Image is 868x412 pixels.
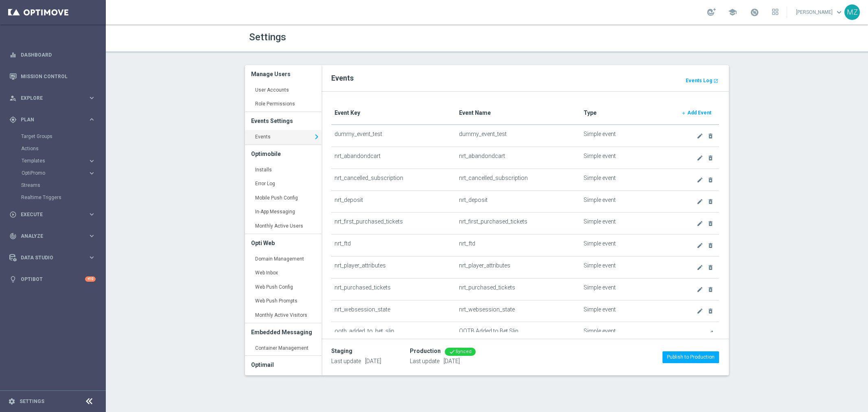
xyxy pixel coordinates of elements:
[456,213,580,234] td: nrt_first_purchased_tickets
[245,83,321,98] a: User Accounts
[580,125,674,147] td: Simple event
[245,191,321,206] a: Mobile Push Config
[21,117,88,122] span: Plan
[331,357,381,365] p: Last update
[21,170,96,176] div: OptiPromo keyboard_arrow_right
[251,234,315,252] h3: Opti Web
[9,254,88,261] div: Data Studio
[697,155,703,161] i: create
[21,158,96,164] button: Templates keyboard_arrow_right
[245,205,321,219] a: In-App Messaging
[88,116,96,123] i: keyboard_arrow_right
[331,101,456,125] th: Event Key
[444,358,460,364] span: [DATE]
[707,155,714,161] i: delete_forever
[662,351,719,363] button: Publish to Production
[795,6,844,18] a: [PERSON_NAME]keyboard_arrow_down
[713,79,718,83] i: launch
[88,232,96,240] i: keyboard_arrow_right
[580,300,674,322] td: Simple event
[9,116,17,123] i: gps_fixed
[22,171,88,175] div: OptiPromo
[21,96,88,101] span: Explore
[9,94,17,102] i: person_search
[245,163,321,178] a: Installs
[9,276,17,283] i: lightbulb
[331,213,456,234] td: nrt_first_purchased_tickets
[245,308,321,323] a: Monthly Active Visitors
[245,130,321,145] a: Events
[331,348,352,355] div: Staging
[456,278,580,300] td: nrt_purchased_tickets
[8,398,15,405] i: settings
[456,256,580,278] td: nrt_player_attributes
[22,158,88,163] div: Templates
[697,264,703,271] i: create
[245,177,321,191] a: Error Log
[697,220,703,227] i: create
[9,73,96,80] button: Mission Control
[9,211,88,218] div: Execute
[580,101,674,125] th: Type
[9,51,17,59] i: equalizer
[580,169,674,191] td: Simple event
[686,78,712,83] b: Events Log
[88,254,96,261] i: keyboard_arrow_right
[9,116,88,123] div: Plan
[697,286,703,293] i: create
[88,169,96,177] i: keyboard_arrow_right
[9,276,96,283] button: lightbulb Optibot +10
[331,169,456,191] td: nrt_cancelled_subscription
[707,242,714,249] i: delete_forever
[21,66,96,87] a: Mission Control
[21,155,105,167] div: Templates
[9,95,96,101] button: person_search Explore keyboard_arrow_right
[456,300,580,322] td: nrt_websession_state
[697,308,703,314] i: create
[331,73,719,83] h2: Events
[697,177,703,183] i: create
[9,116,96,123] button: gps_fixed Plan keyboard_arrow_right
[697,198,703,205] i: create
[251,112,315,130] h3: Events Settings
[9,52,96,58] button: equalizer Dashboard
[707,177,714,183] i: delete_forever
[251,65,315,83] h3: Manage Users
[88,94,96,102] i: keyboard_arrow_right
[9,268,96,290] div: Optibot
[707,330,714,336] i: create
[21,194,85,201] a: Realtime Triggers
[21,145,85,152] a: Actions
[9,66,96,87] div: Mission Control
[707,133,714,139] i: delete_forever
[21,182,85,188] a: Streams
[251,145,315,163] h3: Optimobile
[21,179,105,191] div: Streams
[9,232,88,240] div: Analyze
[9,211,96,218] button: play_circle_outline Execute keyboard_arrow_right
[580,213,674,234] td: Simple event
[331,256,456,278] td: nrt_player_attributes
[331,191,456,213] td: nrt_deposit
[410,357,476,365] p: Last update
[697,133,703,139] i: create
[21,234,88,239] span: Analyze
[251,323,315,341] h3: Embedded Messaging
[456,101,580,125] th: Event Name
[245,294,321,309] a: Web Push Prompts
[21,133,85,140] a: Target Groups
[9,233,96,239] button: track_changes Analyze keyboard_arrow_right
[580,322,674,344] td: Simple event
[707,220,714,227] i: delete_forever
[245,252,321,267] a: Domain Management
[21,130,105,142] div: Target Groups
[580,191,674,213] td: Simple event
[21,255,88,260] span: Data Studio
[365,358,381,364] span: [DATE]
